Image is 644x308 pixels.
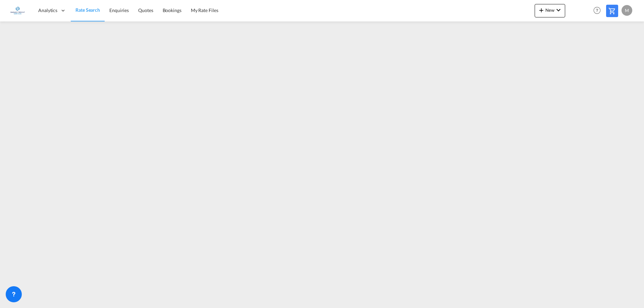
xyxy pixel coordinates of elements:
div: M [622,5,632,16]
span: Analytics [38,7,57,14]
span: My Rate Files [191,7,218,13]
button: icon-plus 400-fgNewicon-chevron-down [535,4,565,17]
span: Help [591,5,603,16]
span: Enquiries [109,7,129,13]
div: Help [591,5,606,17]
span: Quotes [138,7,153,13]
span: New [537,7,562,13]
span: Rate Search [75,7,100,13]
md-icon: icon-plus 400-fg [537,6,545,14]
img: 6a2c35f0b7c411ef99d84d375d6e7407.jpg [10,3,25,18]
span: Bookings [163,7,181,13]
md-icon: icon-chevron-down [554,6,562,14]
